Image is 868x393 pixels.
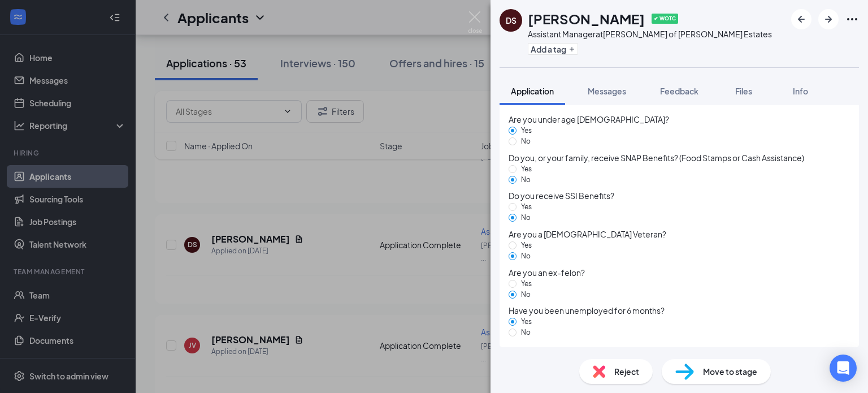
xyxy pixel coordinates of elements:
span: Info [793,86,808,96]
span: Move to stage [703,365,757,378]
span: Application [511,86,554,96]
span: Do you receive SSI Benefits? [509,189,850,202]
span: No [517,175,535,184]
div: Open Intercom Messenger [830,355,857,382]
span: Yes [517,202,536,211]
span: Reject [614,365,639,378]
span: Feedback [660,86,698,96]
span: No [517,213,535,222]
span: Yes [517,126,536,135]
span: No [517,137,535,145]
svg: Plus [568,46,575,53]
span: No [517,290,535,299]
span: Have you been unemployed for 6 months? [509,304,850,317]
span: Yes [517,241,536,249]
span: Messages [588,86,626,96]
span: Do you, or your family, receive SNAP Benefits? (Food Stamps or Cash Assistance) [509,152,850,164]
svg: ArrowRight [822,12,835,26]
svg: Ellipses [845,12,859,26]
div: DS [506,15,517,26]
span: No [517,252,535,260]
span: Are you a [DEMOGRAPHIC_DATA] Veteran? [509,228,850,240]
h1: [PERSON_NAME] [528,9,645,28]
button: ArrowLeftNew [791,9,811,29]
span: Are you under age [DEMOGRAPHIC_DATA]? [509,113,850,126]
span: Yes [517,279,536,288]
span: No [517,328,535,336]
div: Assistant Manager at [PERSON_NAME] of [PERSON_NAME] Estates [528,28,772,40]
span: ✔ WOTC [652,14,678,24]
span: Yes [517,317,536,326]
span: Are you an ex-felon? [509,266,850,279]
span: Yes [517,165,536,173]
svg: ArrowLeftNew [795,12,808,26]
button: ArrowRight [818,9,839,29]
button: PlusAdd a tag [528,43,578,55]
span: Files [735,86,752,96]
